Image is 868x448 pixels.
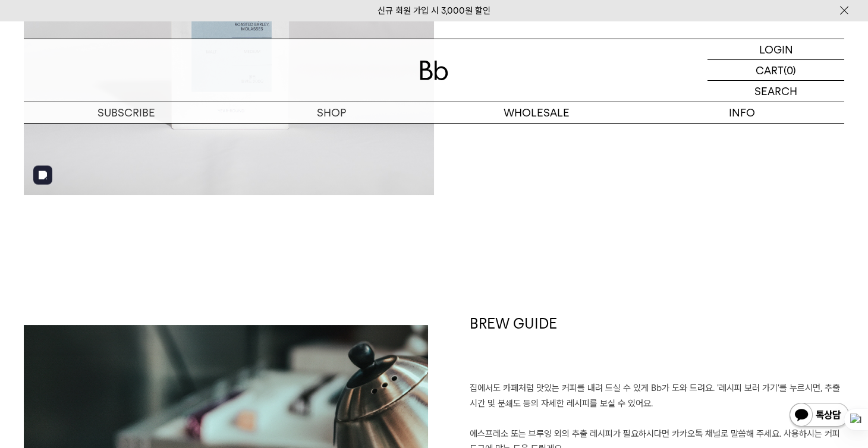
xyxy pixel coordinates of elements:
[707,39,844,60] a: LOGIN
[378,5,490,16] a: 신규 회원 가입 시 3,000원 할인
[788,402,850,430] img: 카카오톡 채널 1:1 채팅 버튼
[434,102,639,123] p: WHOLESALE
[470,314,844,381] h1: BREW GUIDE
[756,60,784,80] p: CART
[639,102,844,123] p: INFO
[754,81,797,102] p: SEARCH
[759,39,793,59] p: LOGIN
[24,102,229,123] a: SUBSCRIBE
[707,60,844,81] a: CART (0)
[784,60,796,80] p: (0)
[420,61,448,80] img: 로고
[229,102,434,123] a: SHOP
